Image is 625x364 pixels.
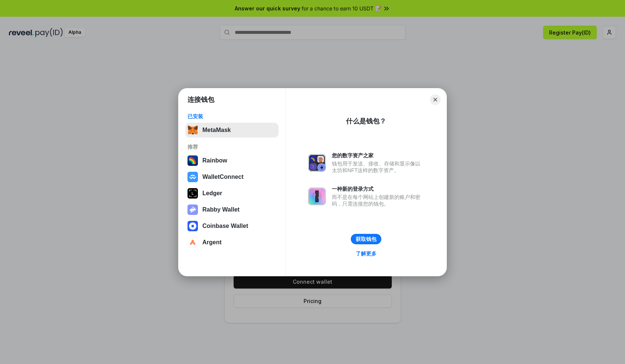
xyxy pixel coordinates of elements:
[187,221,198,231] img: svg+xml,%3Csvg%20width%3D%2228%22%20height%3D%2228%22%20viewBox%3D%220%200%2028%2028%22%20fill%3D...
[332,160,424,174] div: 钱包用于发送、接收、存储和显示像以太坊和NFT这样的数字资产。
[356,236,376,242] div: 获取钱包
[185,186,279,201] button: Ledger
[187,144,276,150] div: 推荐
[351,249,381,258] a: 了解更多
[202,223,248,229] div: Coinbase Wallet
[202,206,240,213] div: Rabby Wallet
[308,187,326,205] img: svg+xml,%3Csvg%20xmlns%3D%22http%3A%2F%2Fwww.w3.org%2F2000%2Fsvg%22%20fill%3D%22none%22%20viewBox...
[356,250,376,257] div: 了解更多
[430,94,440,105] button: Close
[187,172,198,182] img: svg+xml,%3Csvg%20width%3D%2228%22%20height%3D%2228%22%20viewBox%3D%220%200%2028%2028%22%20fill%3D...
[202,190,222,197] div: Ledger
[187,125,198,135] img: svg+xml,%3Csvg%20fill%3D%22none%22%20height%3D%2233%22%20viewBox%3D%220%200%2035%2033%22%20width%...
[187,155,198,166] img: svg+xml,%3Csvg%20width%3D%22120%22%20height%3D%22120%22%20viewBox%3D%220%200%20120%20120%22%20fil...
[202,157,227,164] div: Rainbow
[187,188,198,199] img: svg+xml,%3Csvg%20xmlns%3D%22http%3A%2F%2Fwww.w3.org%2F2000%2Fsvg%22%20width%3D%2228%22%20height%3...
[185,219,279,233] button: Coinbase Wallet
[346,117,386,126] div: 什么是钱包？
[185,202,279,217] button: Rabby Wallet
[187,113,276,120] div: 已安装
[202,239,222,246] div: Argent
[351,234,381,244] button: 获取钱包
[332,194,424,207] div: 而不是在每个网站上创建新的账户和密码，只需连接您的钱包。
[332,186,424,192] div: 一种新的登录方式
[187,237,198,248] img: svg+xml,%3Csvg%20width%3D%2228%22%20height%3D%2228%22%20viewBox%3D%220%200%2028%2028%22%20fill%3D...
[308,154,326,172] img: svg+xml,%3Csvg%20xmlns%3D%22http%3A%2F%2Fwww.w3.org%2F2000%2Fsvg%22%20fill%3D%22none%22%20viewBox...
[187,204,198,215] img: svg+xml,%3Csvg%20xmlns%3D%22http%3A%2F%2Fwww.w3.org%2F2000%2Fsvg%22%20fill%3D%22none%22%20viewBox...
[332,152,424,159] div: 您的数字资产之家
[185,170,279,184] button: WalletConnect
[185,123,279,138] button: MetaMask
[185,153,279,168] button: Rainbow
[185,235,279,250] button: Argent
[202,127,231,133] div: MetaMask
[187,95,214,104] h1: 连接钱包
[202,174,244,180] div: WalletConnect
